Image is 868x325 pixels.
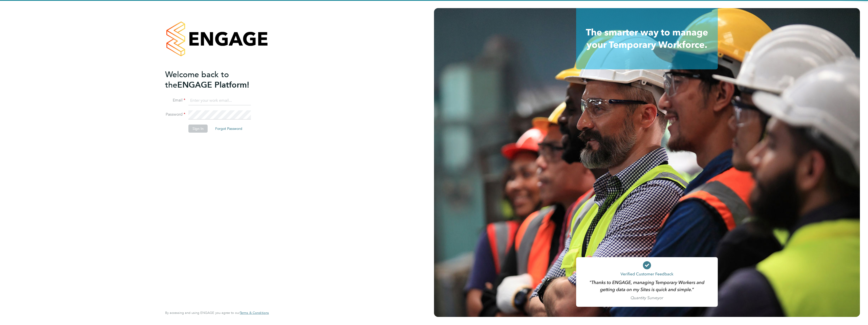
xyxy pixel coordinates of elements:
[165,69,264,90] h2: ENGAGE Platform!
[188,96,251,105] input: Enter your work email...
[240,311,269,315] a: Terms & Conditions
[165,112,185,117] label: Password
[188,125,208,133] button: Sign In
[211,125,246,133] button: Forgot Password
[165,98,185,103] label: Email
[165,70,229,90] span: Welcome back to the
[165,311,269,315] span: By accessing and using ENGAGE you agree to our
